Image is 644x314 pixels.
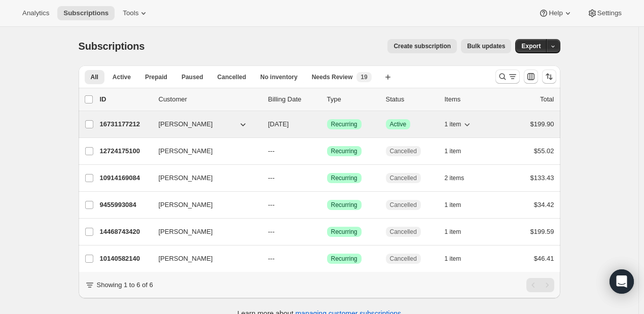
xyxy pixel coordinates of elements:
[268,174,275,182] span: ---
[159,119,213,129] span: [PERSON_NAME]
[182,73,203,81] span: Paused
[380,70,396,84] button: Create new view
[153,197,254,213] button: [PERSON_NAME]
[393,42,451,50] span: Create subscription
[542,69,556,84] button: Sort the results
[445,171,476,185] button: 2 items
[532,6,579,20] button: Help
[526,278,554,292] nav: Pagination
[100,146,151,156] p: 12724175100
[100,200,151,210] p: 9455993084
[390,228,417,236] span: Cancelled
[79,41,145,52] span: Subscriptions
[22,9,49,17] span: Analytics
[100,252,554,266] div: 10140582140[PERSON_NAME]---SuccessRecurringCancelled1 item$46.41
[524,69,538,84] button: Customize table column order and visibility
[153,116,254,132] button: [PERSON_NAME]
[390,255,417,263] span: Cancelled
[331,174,357,182] span: Recurring
[534,201,554,208] span: $34.42
[100,225,554,239] div: 14468743420[PERSON_NAME]---SuccessRecurringCancelled1 item$199.59
[100,254,151,264] p: 10140582140
[534,147,554,155] span: $55.02
[100,198,554,212] div: 9455993084[PERSON_NAME]---SuccessRecurringCancelled1 item$34.42
[159,146,213,156] span: [PERSON_NAME]
[268,94,319,104] p: Billing Date
[445,198,473,212] button: 1 item
[100,119,151,129] p: 16731177212
[312,73,353,81] span: Needs Review
[153,170,254,186] button: [PERSON_NAME]
[117,6,155,20] button: Tools
[540,94,554,104] p: Total
[159,254,213,264] span: [PERSON_NAME]
[268,255,275,262] span: ---
[57,6,115,20] button: Subscriptions
[159,173,213,183] span: [PERSON_NAME]
[331,147,357,155] span: Recurring
[445,94,495,104] div: Items
[461,39,511,53] button: Bulk updates
[145,73,167,81] span: Prepaid
[268,147,275,155] span: ---
[390,120,407,128] span: Active
[610,269,634,294] div: Open Intercom Messenger
[445,201,461,209] span: 1 item
[100,94,554,104] div: IDCustomerBilling DateTypeStatusItemsTotal
[530,228,554,235] span: $199.59
[268,120,289,128] span: [DATE]
[331,201,357,209] span: Recurring
[361,73,367,81] span: 19
[530,120,554,128] span: $199.90
[495,69,520,84] button: Search and filter results
[331,255,357,263] span: Recurring
[153,251,254,267] button: [PERSON_NAME]
[123,9,138,17] span: Tools
[268,228,275,235] span: ---
[100,171,554,185] div: 10914169084[PERSON_NAME]---SuccessRecurringCancelled2 items$133.43
[97,280,153,290] p: Showing 1 to 6 of 6
[445,225,473,239] button: 1 item
[218,73,246,81] span: Cancelled
[597,9,622,17] span: Settings
[445,144,473,158] button: 1 item
[153,143,254,159] button: [PERSON_NAME]
[260,73,297,81] span: No inventory
[100,94,151,104] p: ID
[387,39,457,53] button: Create subscription
[159,200,213,210] span: [PERSON_NAME]
[113,73,131,81] span: Active
[100,173,151,183] p: 10914169084
[534,255,554,262] span: $46.41
[445,255,461,263] span: 1 item
[390,147,417,155] span: Cancelled
[159,227,213,237] span: [PERSON_NAME]
[445,228,461,236] span: 1 item
[386,94,437,104] p: Status
[445,120,461,128] span: 1 item
[515,39,547,53] button: Export
[268,201,275,208] span: ---
[549,9,562,17] span: Help
[331,228,357,236] span: Recurring
[327,94,378,104] div: Type
[100,144,554,158] div: 12724175100[PERSON_NAME]---SuccessRecurringCancelled1 item$55.02
[63,9,109,17] span: Subscriptions
[390,174,417,182] span: Cancelled
[100,117,554,131] div: 16731177212[PERSON_NAME][DATE]SuccessRecurringSuccessActive1 item$199.90
[445,174,464,182] span: 2 items
[16,6,55,20] button: Analytics
[521,42,541,50] span: Export
[153,224,254,240] button: [PERSON_NAME]
[445,147,461,155] span: 1 item
[159,94,260,104] p: Customer
[331,120,357,128] span: Recurring
[467,42,505,50] span: Bulk updates
[581,6,628,20] button: Settings
[445,117,473,131] button: 1 item
[390,201,417,209] span: Cancelled
[445,252,473,266] button: 1 item
[100,227,151,237] p: 14468743420
[91,73,98,81] span: All
[530,174,554,182] span: $133.43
